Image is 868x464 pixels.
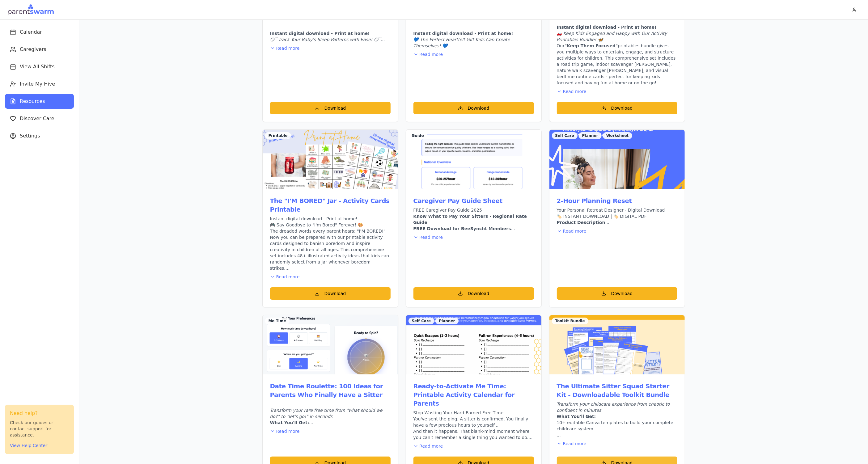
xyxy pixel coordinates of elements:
ul: ... [557,420,677,438]
b: Know What to Pay Your Sitters - Regional Rate Guide [413,214,527,225]
button: Read more [557,88,586,95]
span: Invite My Hive [20,80,55,88]
button: Discover Care [5,111,74,126]
button: Read more [270,428,300,434]
button: Download [557,102,677,114]
button: Download [413,102,534,114]
i: 😴 Track Your Baby's Sleep Patterns with Ease! 😴 [270,37,381,42]
button: Read more [413,443,443,449]
button: Read more [270,45,300,51]
span: Caregivers [20,46,46,53]
div: Instant digital download - Print at home! 🎮 Say Goodbye to "I'm Bored" Forever! 🎨 The dreaded wor... [270,216,391,271]
button: Read more [557,228,586,234]
b: What You'll Get: [557,414,596,419]
span: Calendar [20,28,42,36]
button: View All Shifts [5,59,74,74]
li: 10+ editable Canva templates to build your complete childcare system [557,420,677,432]
span: Discover Care [20,115,54,122]
div: Toolkit Bundle [552,318,588,324]
button: Calendar [5,25,74,40]
button: Settings [5,129,74,143]
b: FREE Download for BeeSyncht Members [413,226,511,231]
div: ... [413,24,534,49]
p: Check our guides or contact support for assistance. [10,420,69,438]
button: Invite My Hive [5,77,74,91]
i: 🚗 Keep Kids Engaged and Happy with Our Activity Printables Bundle! 🦋 [557,31,667,42]
b: Product Description [557,220,605,225]
span: Settings [20,132,40,140]
i: 💙 The Perfect Heartfelt Gift Kids Can Create Themselves! 💙 [413,37,510,48]
img: Date Time Roulette: 100 Ideas for Parents Who Finally Have a Sitter [263,315,398,374]
div: Planner [435,318,458,324]
div: Printable [265,132,291,139]
div: Our printables bundle gives you multiple ways to entertain, engage, and structure activities for ... [557,24,677,86]
img: 2-Hour Planning Reset [549,130,685,189]
button: Read more [413,51,443,57]
button: Resources [5,94,74,109]
button: Download [413,287,534,300]
img: Parentswarm Logo [7,4,54,16]
b: Instant digital download - Print at home! [557,25,657,30]
h3: 2-Hour Planning Reset [557,196,677,205]
div: Planner [579,132,602,139]
button: Download [270,287,391,300]
img: The "I'M BORED" Jar - Activity Cards Printable [263,130,398,189]
div: Guide [409,132,427,139]
i: Transform your childcare experience from chaotic to confident in minutes [557,402,670,413]
img: The Ultimate Sitter Squad Starter Kit - Downloadable Toolkit Bundle [549,315,685,374]
h3: The Ultimate Sitter Squad Starter Kit - Downloadable Toolkit Bundle [557,382,677,399]
i: Transform your rare free time from "what should we do?" to "let's go!" in seconds [270,408,383,419]
div: Self Care [552,132,578,139]
button: Caregivers [5,42,74,57]
h3: Ready-to-Activate Me Time: Printable Activity Calendar for Parents [413,382,534,408]
div: Your Personal Retreat Designer - Digital Download 🏷️ INSTANT DOWNLOAD | 🏷️ DIGITAL PDF ... [557,207,677,226]
button: Read more [413,234,443,240]
button: View Help Center [10,442,47,449]
h3: Caregiver Pay Guide Sheet [413,196,534,205]
b: "Keep Them Focused" [565,43,618,48]
span: Resources [20,98,45,105]
div: Worksheet [603,132,632,139]
div: ... [270,24,391,43]
h3: Date Time Roulette: 100 Ideas for Parents Who Finally Have a Sitter [270,382,391,399]
h3: Need help? [10,410,69,417]
div: Self-Care [409,318,434,324]
button: Download [557,287,677,300]
b: Instant digital download - Print at home! [413,31,513,36]
b: What You'll Get: [270,420,309,425]
button: Download [270,102,391,114]
button: Read more [557,441,586,447]
img: Ready-to-Activate Me Time: Printable Activity Calendar for Parents [406,315,541,374]
div: ... [270,401,391,426]
div: FREE Caregiver Pay Guide 2025 ... [413,207,534,232]
img: Caregiver Pay Guide Sheet [406,130,541,189]
span: View All Shifts [20,63,55,70]
b: Instant digital download - Print at home! [270,31,370,36]
div: Stop Wasting Your Hard-Earned Free Time You've sent the ping. A sitter is confirmed. You finally ... [413,410,534,441]
div: Me Time [265,318,290,324]
button: Read more [270,274,300,280]
h3: The "I'M BORED" Jar - Activity Cards Printable [270,196,391,214]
